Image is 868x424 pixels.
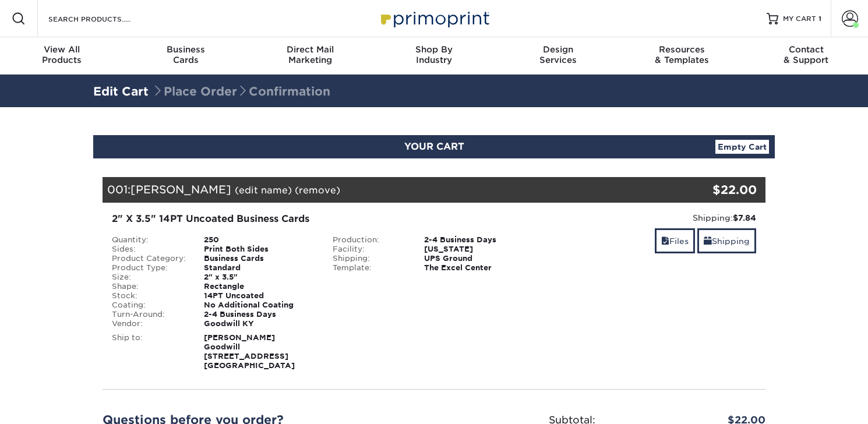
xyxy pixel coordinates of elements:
span: Contact [744,44,868,55]
div: 2" x 3.5" [195,273,324,282]
div: Business Cards [195,254,324,263]
div: The Excel Center [415,263,544,273]
div: Template: [324,263,416,273]
div: Product Category: [103,254,195,263]
div: 2-4 Business Days [415,235,544,245]
div: Industry [372,44,496,65]
a: Resources& Templates [620,37,744,75]
span: Place Order Confirmation [152,84,330,98]
div: Production: [324,235,416,245]
div: Shipping: [324,254,416,263]
div: Product Type: [103,263,195,273]
div: 001: [103,177,655,203]
div: 14PT Uncoated [195,291,324,301]
div: Facility: [324,245,416,254]
div: Shipping: [553,212,756,224]
div: $22.00 [655,181,757,199]
div: Goodwill KY [195,319,324,328]
div: Cards [124,44,248,65]
div: Shape: [103,282,195,291]
div: Vendor: [103,319,195,328]
span: Direct Mail [248,44,372,55]
a: Shop ByIndustry [372,37,496,75]
span: [PERSON_NAME] [130,183,231,196]
div: UPS Ground [415,254,544,263]
img: Primoprint [376,6,492,31]
span: Business [124,44,248,55]
div: Services [496,44,620,65]
strong: $7.84 [733,213,756,222]
span: MY CART [783,14,816,24]
a: Direct MailMarketing [248,37,372,75]
div: Rectangle [195,282,324,291]
div: No Additional Coating [195,301,324,310]
div: Marketing [248,44,372,65]
a: DesignServices [496,37,620,75]
span: shipping [704,236,712,246]
div: 250 [195,235,324,245]
span: Design [496,44,620,55]
a: Empty Cart [715,140,769,154]
div: Turn-Around: [103,310,195,319]
div: & Support [744,44,868,65]
input: SEARCH PRODUCTS..... [47,12,161,26]
div: Sides: [103,245,195,254]
a: Shipping [697,228,756,253]
div: Print Both Sides [195,245,324,254]
a: (remove) [295,185,340,196]
div: 2-4 Business Days [195,310,324,319]
strong: [PERSON_NAME] Goodwill [STREET_ADDRESS] [GEOGRAPHIC_DATA] [204,333,295,370]
a: BusinessCards [124,37,248,75]
div: Standard [195,263,324,273]
div: [US_STATE] [415,245,544,254]
span: files [661,236,669,246]
span: Resources [620,44,744,55]
a: Files [655,228,695,253]
span: Shop By [372,44,496,55]
div: Quantity: [103,235,195,245]
div: Ship to: [103,333,195,370]
div: Coating: [103,301,195,310]
div: & Templates [620,44,744,65]
div: Size: [103,273,195,282]
a: (edit name) [235,185,292,196]
div: Stock: [103,291,195,301]
span: YOUR CART [404,141,464,152]
a: Edit Cart [93,84,149,98]
span: 1 [818,15,821,23]
div: 2" X 3.5" 14PT Uncoated Business Cards [112,212,535,226]
a: Contact& Support [744,37,868,75]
